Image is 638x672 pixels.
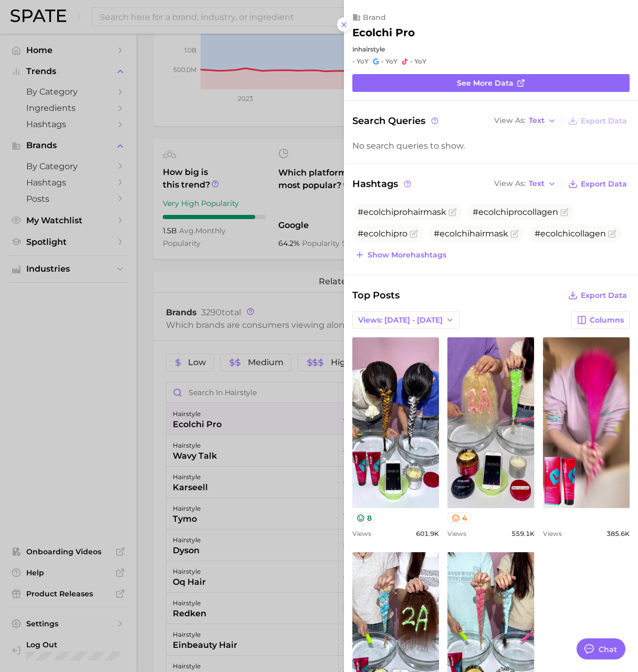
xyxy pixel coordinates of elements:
[571,311,630,329] button: Columns
[414,57,426,66] span: YoY
[352,530,371,537] span: Views
[352,141,630,151] div: No search queries to show.
[385,57,398,66] span: YoY
[352,288,400,303] span: Top Posts
[434,229,508,239] span: #ecolchihairmask
[494,118,526,123] span: View As
[410,57,413,65] span: -
[510,230,519,238] button: Flag as miscategorized or irrelevant
[491,177,559,191] button: View AsText
[381,57,384,65] span: -
[358,45,385,53] span: hairstyle
[447,530,466,537] span: Views
[566,288,630,303] button: Export Data
[352,177,413,191] span: Hashtags
[494,181,526,187] span: View As
[535,229,606,239] span: #ecolchicollagen
[352,26,415,39] h2: ecolchi pro
[608,230,616,238] button: Flag as miscategorized or irrelevant
[590,316,624,325] span: Columns
[581,117,627,126] span: Export Data
[352,45,630,53] div: in
[581,180,627,189] span: Export Data
[368,251,446,260] span: Show more hashtags
[511,530,535,537] span: 559.1k
[352,113,440,128] span: Search Queries
[352,247,449,262] button: Show morehashtags
[529,181,545,187] span: Text
[581,291,627,300] span: Export Data
[529,118,545,123] span: Text
[410,230,418,238] button: Flag as miscategorized or irrelevant
[560,208,569,216] button: Flag as miscategorized or irrelevant
[447,512,472,523] button: 4
[352,512,376,523] button: 8
[358,207,446,217] span: #ecolchiprohairmask
[352,57,355,65] span: -
[457,79,514,88] span: See more data
[473,207,558,217] span: #ecolchiprocollagen
[358,229,407,239] span: #ecolchipro
[352,311,460,329] button: Views: [DATE] - [DATE]
[566,177,630,191] button: Export Data
[606,530,630,537] span: 385.6k
[352,74,630,92] a: See more data
[363,13,386,22] span: brand
[543,530,562,537] span: Views
[416,530,439,537] span: 601.9k
[357,57,369,66] span: YoY
[448,208,457,216] button: Flag as miscategorized or irrelevant
[358,316,443,325] span: Views: [DATE] - [DATE]
[491,114,559,128] button: View AsText
[566,113,630,128] button: Export Data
